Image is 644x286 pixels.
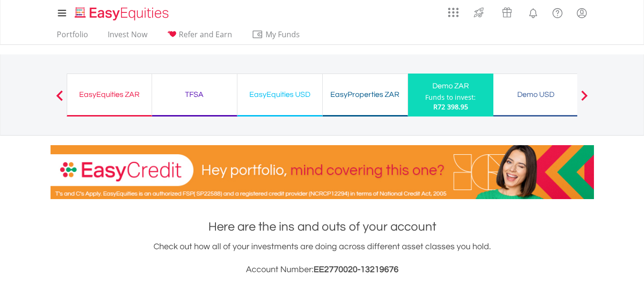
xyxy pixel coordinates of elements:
img: thrive-v2.svg [471,5,487,20]
a: Home page [71,2,173,21]
span: My Funds [252,28,314,41]
img: EasyEquities_Logo.png [73,6,173,21]
span: R72 398.95 [433,102,468,111]
div: Demo ZAR [414,79,488,93]
span: EE2770020-13219676 [314,265,399,274]
div: EasyEquities ZAR [73,88,146,101]
a: Portfolio [53,30,92,44]
a: Notifications [521,2,545,21]
a: AppsGrid [442,2,465,18]
a: Vouchers [493,2,521,20]
div: Demo USD [499,88,572,101]
a: My Profile [570,2,594,23]
h1: Here are the ins and outs of your account [51,218,594,235]
a: Refer and Earn [163,30,236,44]
button: Previous [50,95,69,105]
div: Funds to invest: [425,93,476,102]
div: EasyEquities USD [243,88,317,101]
div: Check out how all of your investments are doing across different asset classes you hold. [51,240,594,276]
img: grid-menu-icon.svg [448,7,459,18]
h3: Account Number: [51,263,594,276]
div: EasyProperties ZAR [328,88,402,101]
span: Refer and Earn [179,29,232,40]
img: EasyCredit Promotion Banner [51,145,594,199]
img: vouchers-v2.svg [499,5,515,20]
button: Next [575,95,594,105]
a: Invest Now [104,30,151,44]
div: TFSA [158,88,231,101]
a: FAQ's and Support [545,2,570,21]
